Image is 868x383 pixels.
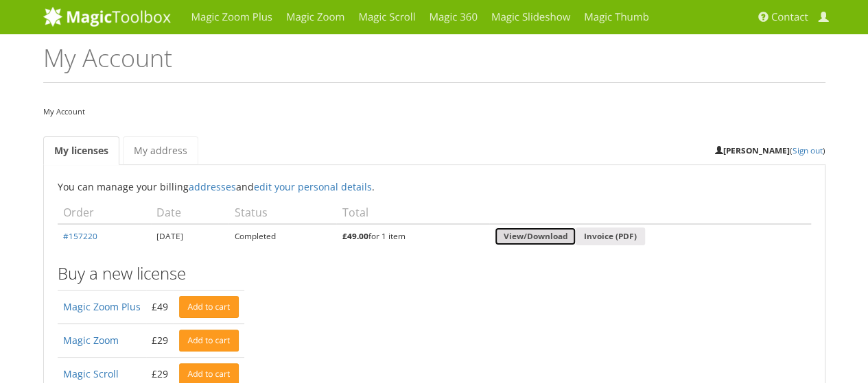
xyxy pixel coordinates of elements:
[63,334,119,347] a: Magic Zoom
[234,205,267,220] span: Status
[146,290,174,323] td: £49
[342,230,347,241] span: £
[179,330,239,351] a: Add to cart
[342,230,368,241] bdi: 49.00
[156,205,181,220] span: Date
[254,180,372,193] a: edit your personal details
[123,136,198,165] a: My address
[43,6,171,27] img: MagicToolbox.com - Image tools for your website
[179,296,239,318] a: Add to cart
[576,227,645,246] a: Invoice (PDF)
[715,145,790,156] strong: [PERSON_NAME]
[793,145,823,156] a: Sign out
[156,230,183,241] time: [DATE]
[771,10,808,24] span: Contact
[43,103,825,119] nav: My Account
[43,45,825,83] h1: My Account
[58,179,811,195] p: You can manage your billing and .
[495,227,576,246] a: View/Download
[43,136,119,165] a: My licenses
[63,367,119,380] a: Magic Scroll
[63,205,94,220] span: Order
[146,323,174,357] td: £29
[63,230,97,241] a: #157220
[715,145,825,156] small: ( )
[63,300,141,313] a: Magic Zoom Plus
[58,264,811,282] h3: Buy a new license
[336,224,489,249] td: for 1 item
[189,180,236,193] a: addresses
[342,205,368,220] span: Total
[228,224,336,249] td: Completed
